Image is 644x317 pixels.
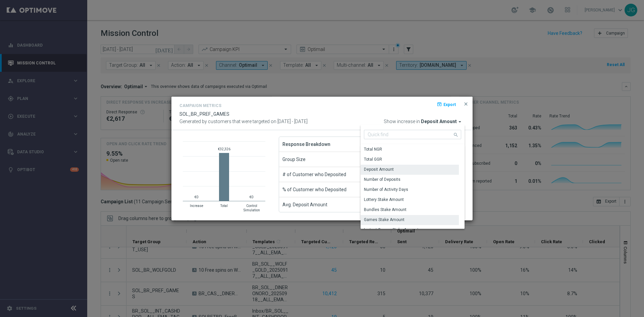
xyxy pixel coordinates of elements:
button: open_in_browser Export [436,100,457,108]
span: Response Breakdown [282,137,330,152]
div: Number of Activity Days [364,187,408,193]
div: Total GGR [364,156,382,162]
div: Instant Games Stake Amount [364,227,419,233]
div: Games Stake Amount [364,217,405,223]
div: Number of Deposits [364,176,400,182]
div: Press SPACE to deselect this row. [361,165,459,175]
div: Press SPACE to select this row. [361,175,459,185]
span: close [463,101,469,107]
input: Quick find [364,130,461,139]
span: # of Customer who Deposited [282,167,346,182]
button: Deposit Amount arrow_drop_down [421,119,465,125]
div: Press SPACE to select this row. [361,145,459,155]
span: Export [443,102,456,107]
text: €0 [250,195,253,199]
span: SOL_BR_PREF_GAMES [179,111,229,117]
text: €32,326 [218,147,230,151]
div: Press SPACE to select this row. [361,155,459,165]
span: Group Size [282,152,306,167]
div: Press SPACE to select this row. [361,205,459,215]
span: Deposit Amount [421,119,457,125]
i: open_in_browser [437,102,442,107]
span: [DATE] - [DATE] [277,119,308,124]
div: Deposit Amount [364,166,394,172]
div: Total NGR [364,146,382,152]
div: Lottery Stake Amount [364,197,404,203]
span: % of Customer who Deposited [282,182,346,197]
span: Show increase in [384,119,420,125]
text: Total [220,204,228,208]
text: €0 [195,195,198,199]
i: arrow_drop_down [457,119,463,125]
text: Control Simulation [244,204,260,212]
div: Press SPACE to select this row. [361,195,459,205]
text: Increase [190,204,203,208]
div: Bundles Stake Amount [364,207,407,213]
div: Press SPACE to select this row. [361,185,459,195]
div: Press SPACE to select this row. [361,215,459,225]
div: Press SPACE to select this row. [361,225,459,235]
h4: Campaign Metrics [179,103,221,108]
span: Generated by customers that were targeted on [179,119,276,124]
span: Avg. Deposit Amount [282,197,327,212]
i: search [453,130,459,138]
